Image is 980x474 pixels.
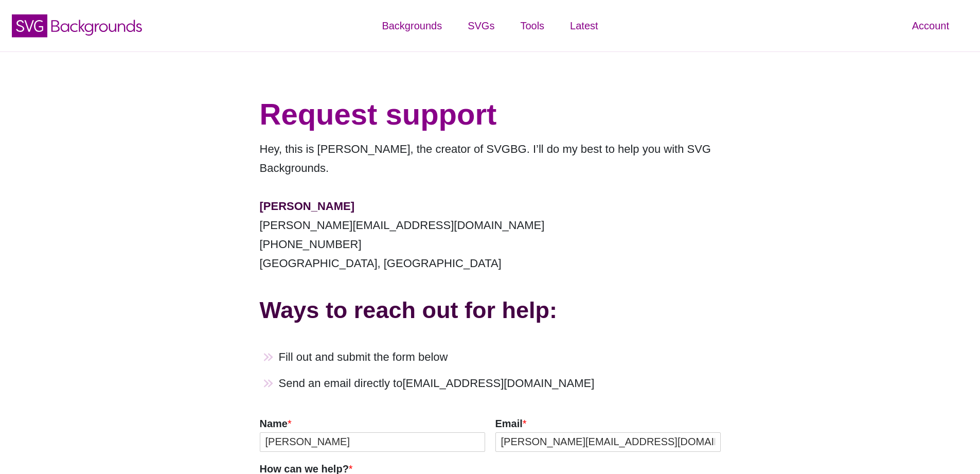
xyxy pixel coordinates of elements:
[495,417,721,430] label: Email
[279,347,721,366] li: Fill out and submit the form below
[260,197,721,273] p: [PERSON_NAME][EMAIL_ADDRESS][DOMAIN_NAME] [PHONE_NUMBER] [GEOGRAPHIC_DATA], [GEOGRAPHIC_DATA]
[260,417,485,430] label: Name
[260,200,355,213] strong: [PERSON_NAME]
[899,10,962,41] a: Account
[507,10,557,41] a: Tools
[455,10,507,41] a: SVGs
[279,374,721,393] li: Send an email directly to [EMAIL_ADDRESS][DOMAIN_NAME]
[260,96,721,132] h1: Request support
[557,10,611,41] a: Latest
[260,139,721,178] p: Hey, this is [PERSON_NAME], the creator of SVGBG. I’ll do my best to help you with SVG Backgrounds.
[369,10,455,41] a: Backgrounds
[260,292,721,328] h2: Ways to reach out for help:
